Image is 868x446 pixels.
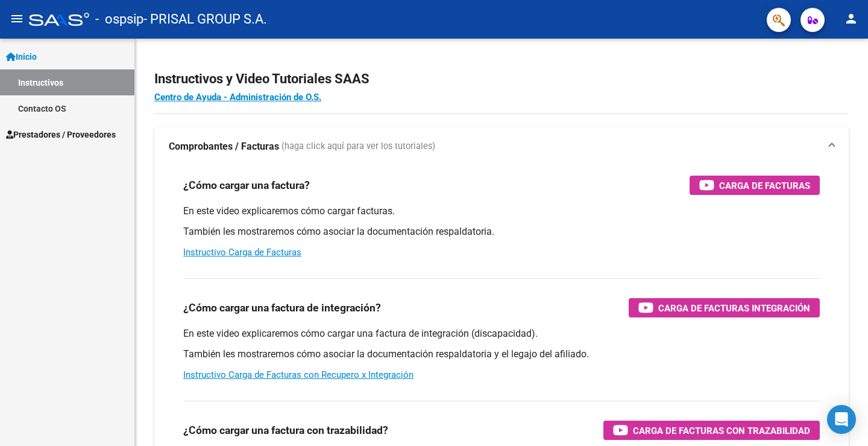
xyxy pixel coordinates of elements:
[658,301,810,316] span: Carga de Facturas Integración
[183,348,820,361] p: También les mostraremos cómo asociar la documentación respaldatoria y el legajo del afiliado.
[183,205,820,218] p: En este video explicaremos cómo cargar facturas.
[603,421,820,440] button: Carga de Facturas con Trazabilidad
[183,247,301,258] a: Instructivo Carga de Facturas
[169,140,279,153] strong: Comprobantes / Facturas
[183,299,381,316] h3: ¿Cómo cargar una factura de integración?
[95,6,143,33] span: - ospsip
[154,127,849,166] mat-expansion-panel-header: Comprobantes / Facturas (haga click aquí para ver los tutoriales)
[143,6,267,33] span: - PRISAL GROUP S.A.
[690,176,820,195] button: Carga de Facturas
[6,50,37,63] span: Inicio
[183,422,388,439] h3: ¿Cómo cargar una factura con trazabilidad?
[183,177,310,194] h3: ¿Cómo cargar una factura?
[6,128,116,141] span: Prestadores / Proveedores
[154,92,321,103] a: Centro de Ayuda - Administración de O.S.
[183,369,414,380] a: Instructivo Carga de Facturas con Recupero x Integración
[10,11,24,26] mat-icon: menu
[281,140,435,153] span: (haga click aquí para ver los tutoriales)
[827,405,856,434] div: Open Intercom Messenger
[154,68,849,91] h2: Instructivos y Video Tutoriales SAAS
[183,225,820,238] p: También les mostraremos cómo asociar la documentación respaldatoria.
[629,298,820,317] button: Carga de Facturas Integración
[719,178,810,193] span: Carga de Facturas
[633,423,810,438] span: Carga de Facturas con Trazabilidad
[183,327,820,340] p: En este video explicaremos cómo cargar una factura de integración (discapacidad).
[844,11,858,26] mat-icon: person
